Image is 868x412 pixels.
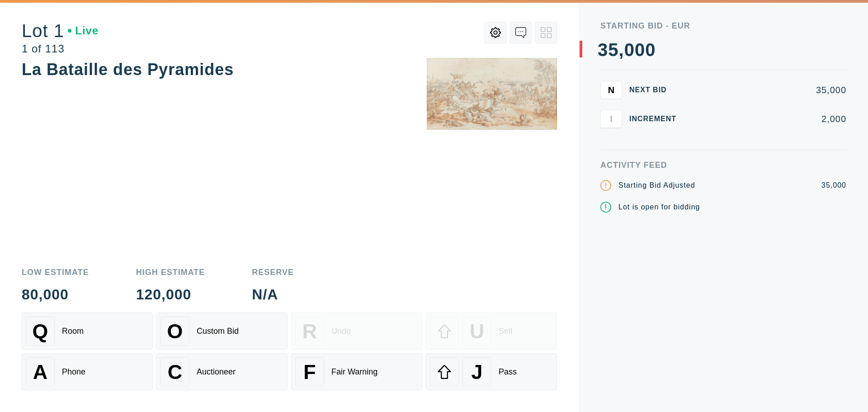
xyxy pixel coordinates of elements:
div: N/A [252,287,294,302]
div: Lot is open for bidding [618,202,700,213]
div: 0 [645,41,656,59]
div: 3 [598,41,608,59]
span: R [302,320,317,343]
div: Fair Warning [331,367,377,377]
div: Auctioneer [197,367,236,377]
div: Live [68,25,99,36]
div: Low Estimate [22,268,89,276]
button: JPass [426,353,557,390]
div: 5 [608,41,618,59]
button: USell [426,313,557,350]
span: U [470,320,484,343]
button: QRoom [22,313,153,350]
span: J [471,360,482,384]
div: Room [62,327,84,336]
button: APhone [22,353,153,390]
div: Activity Feed [600,161,846,169]
div: 35,000 [691,85,846,95]
span: C [168,360,182,384]
span: F [303,360,316,384]
div: Phone [62,367,85,377]
div: 120,000 [136,287,205,302]
button: OCustom Bid [156,313,288,350]
div: Pass [499,367,517,377]
div: Lot 1 [22,22,99,40]
span: I [610,114,613,124]
div: 80,000 [22,287,89,302]
div: 0 [624,41,635,59]
span: A [33,360,47,384]
div: High Estimate [136,268,205,276]
button: FFair Warning [291,353,422,390]
button: I [600,110,622,128]
div: Next Bid [629,86,684,94]
div: Undo [331,327,351,336]
div: , [619,41,624,222]
div: Reserve [252,268,294,276]
button: RUndo [291,313,422,350]
button: N [600,81,622,99]
div: 0 [635,41,645,59]
div: 35,000 [821,180,846,191]
div: Increment [629,115,684,123]
div: Starting Bid - EUR [600,22,846,30]
div: Starting Bid Adjusted [618,180,695,191]
div: 1 of 113 [22,43,99,54]
span: O [167,320,183,343]
div: La Bataille des Pyramides [22,60,234,79]
button: CAuctioneer [156,353,288,390]
div: 2,000 [691,114,846,123]
div: Sell [499,327,512,336]
div: Custom Bid [197,327,239,336]
span: Q [33,320,48,343]
span: N [608,85,614,95]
